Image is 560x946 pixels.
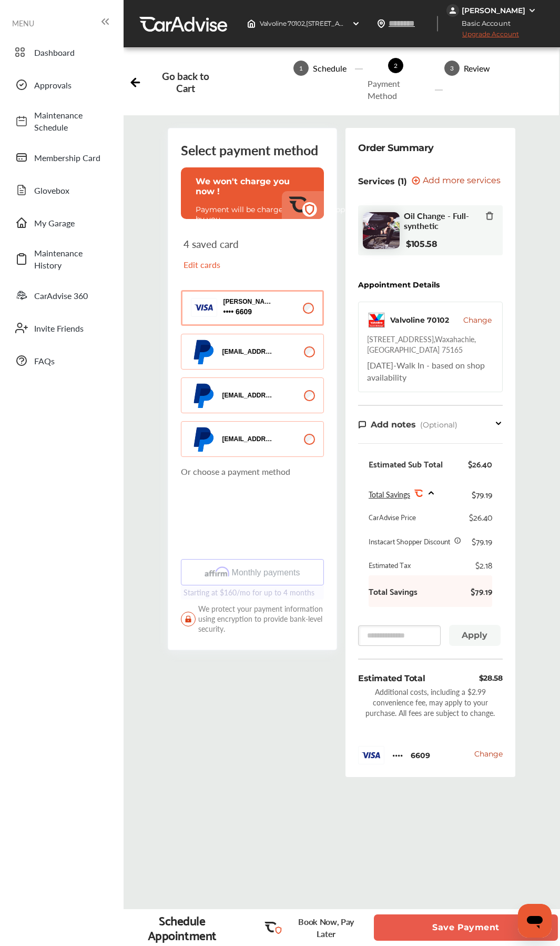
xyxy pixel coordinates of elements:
[474,749,503,759] span: Change
[309,62,351,74] div: Schedule
[392,750,403,760] span: 6609
[444,61,460,76] span: 3
[369,512,416,522] div: CarAdvise Price
[9,314,113,342] a: Invite Friends
[411,751,430,760] span: 6609
[352,19,360,28] img: header-down-arrow.9dd2ce7d.svg
[260,19,492,27] span: Valvoline 70102 , [STREET_ADDRESS] Waxahachie , [GEOGRAPHIC_DATA] 75165
[223,307,234,317] p: 6609
[152,70,219,94] div: Go back to Cart
[293,61,309,76] span: 1
[223,307,276,317] span: 6609
[358,746,384,764] img: Visa.svg
[423,176,501,186] span: Add more services
[289,915,363,940] p: Book Now, Pay Later
[184,258,250,271] p: Edit cards
[367,334,494,355] div: [STREET_ADDRESS] , Waxahachie , [GEOGRAPHIC_DATA] 75165
[181,604,324,634] span: We protect your payment information using encryption to provide bank-level security.
[9,209,113,236] a: My Garage
[518,904,552,938] iframe: Button to launch messaging window
[472,487,492,501] div: $79.19
[358,672,425,684] div: Estimated Total
[420,420,457,430] span: (Optional)
[9,282,113,309] a: CarAdvise 360
[369,586,418,596] b: Total Savings
[34,290,108,302] span: CarAdvise 360
[222,392,275,399] p: [EMAIL_ADDRESS][DOMAIN_NAME]
[468,459,492,469] div: $26.40
[449,625,501,646] button: Apply
[358,141,434,155] div: Order Summary
[369,489,410,500] span: Total Savings
[196,205,369,224] p: Payment will be charged upon work approval by you.
[9,176,113,204] a: Glovebox
[367,311,386,330] img: logo-valvoline.png
[393,359,396,371] span: -
[181,377,324,413] button: [EMAIL_ADDRESS][DOMAIN_NAME]
[9,71,113,98] a: Approvals
[222,435,275,443] p: [EMAIL_ADDRESS][DOMAIN_NAME]
[462,6,525,15] div: [PERSON_NAME]
[371,420,416,430] span: Add notes
[358,176,407,186] p: Services (1)
[446,30,519,43] span: Upgrade Account
[34,152,108,164] span: Membership Card
[34,109,108,133] span: Maintenance Schedule
[447,18,518,29] span: Basic Account
[461,586,492,596] b: $79.19
[412,176,501,186] button: Add more services
[358,281,440,289] div: Appointment Details
[181,612,196,626] img: LockIcon.bb451512.svg
[196,176,310,196] p: We won't charge you now !
[181,421,324,457] button: [EMAIL_ADDRESS][DOMAIN_NAME]
[406,239,437,249] b: $105.58
[377,19,385,28] img: location_vector.a44bc228.svg
[388,58,403,73] span: 2
[528,6,536,15] img: WGsFRI8htEPBVLJbROoPRyZpYNWhNONpIPPETTm6eUC0GeLEiAAAAAElFTkSuQmCC
[9,242,113,276] a: Maintenance History
[460,62,494,74] div: Review
[367,359,494,383] div: Walk In - based on shop availability
[9,38,113,66] a: Dashboard
[247,19,256,28] img: header-home-logo.8d720a4f.svg
[34,217,108,229] span: My Garage
[9,104,113,138] a: Maintenance Schedule
[223,298,276,305] p: [PERSON_NAME]
[472,536,492,546] div: $79.19
[369,560,411,570] div: Estimated Tax
[34,322,108,334] span: Invite Friends
[374,914,558,941] button: Save Payment
[469,512,492,522] div: $26.40
[34,184,108,196] span: Glovebox
[34,79,108,91] span: Approvals
[181,334,324,370] button: [EMAIL_ADDRESS][DOMAIN_NAME]
[222,348,275,355] p: [EMAIL_ADDRESS][DOMAIN_NAME]
[181,465,324,477] p: Or choose a payment method
[475,560,492,570] div: $2.18
[363,77,429,102] div: Payment Method
[437,16,438,32] img: header-divider.bc55588e.svg
[34,46,108,58] span: Dashboard
[12,19,34,27] span: MENU
[124,913,240,942] div: Schedule Appointment
[446,4,459,17] img: jVpblrzwTbfkPYzPPzSLxeg0AAAAASUVORK5CYII=
[181,141,324,159] div: Select payment method
[412,176,503,186] a: Add more services
[404,211,485,231] span: Oil Change - Full-synthetic
[479,672,503,684] div: $28.58
[9,347,113,374] a: FAQs
[358,420,366,429] img: note-icon.db9493fa.svg
[369,536,450,546] div: Instacart Shopper Discount
[369,459,443,469] div: Estimated Sub Total
[363,212,400,249] img: oil-change-thumb.jpg
[184,238,250,279] div: 4 saved card
[34,355,108,367] span: FAQs
[9,144,113,171] a: Membership Card
[367,359,393,371] span: [DATE]
[181,290,324,326] button: [PERSON_NAME] 6609 6609
[34,247,108,271] span: Maintenance History
[358,686,503,718] div: Additional costs, including a $2.99 convenience fee, may apply to your purchase. All fees are sub...
[463,315,492,325] button: Change
[181,488,324,549] iframe: PayPal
